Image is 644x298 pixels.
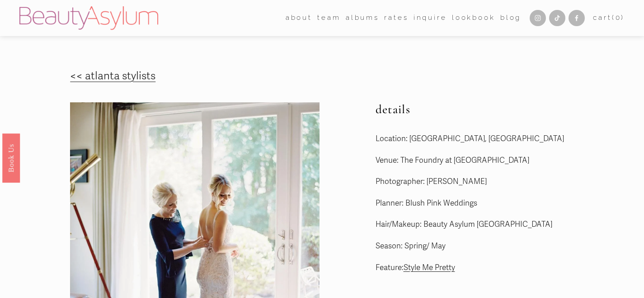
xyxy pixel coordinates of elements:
p: Season: Spring/ May [376,239,625,253]
a: Blog [500,11,521,25]
span: 0 [616,14,621,22]
a: Book Us [2,133,20,182]
p: Photographer: [PERSON_NAME] [376,175,625,189]
a: TikTok [549,10,565,26]
span: team [317,12,340,24]
h2: details [376,102,625,117]
span: ( ) [612,14,625,22]
a: 0 items in cart [593,12,625,24]
a: Inquire [414,11,447,25]
a: folder dropdown [317,11,340,25]
a: Rates [384,11,408,25]
p: Planner: Blush Pink Weddings [376,197,625,211]
a: Lookbook [452,11,495,25]
a: folder dropdown [286,11,312,25]
a: << atlanta stylists [70,69,155,83]
a: albums [346,11,379,25]
p: Location: [GEOGRAPHIC_DATA], [GEOGRAPHIC_DATA] [376,132,625,146]
p: Venue: The Foundry at [GEOGRAPHIC_DATA] [376,154,625,168]
p: Hair/Makeup: Beauty Asylum [GEOGRAPHIC_DATA] [376,218,625,232]
p: Feature: [376,261,625,275]
a: Instagram [530,10,546,26]
img: Beauty Asylum | Bridal Hair &amp; Makeup Charlotte &amp; Atlanta [19,6,158,30]
a: Facebook [569,10,585,26]
span: about [286,12,312,24]
a: Style Me Pretty [404,263,455,272]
